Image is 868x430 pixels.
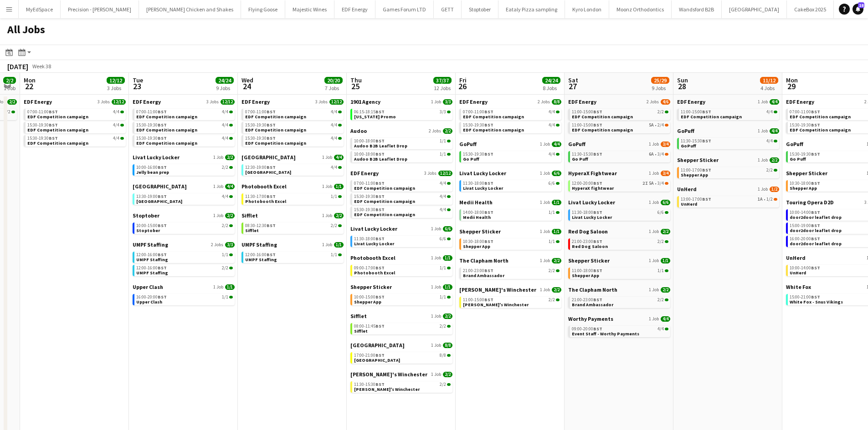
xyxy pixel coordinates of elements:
span: 1 Job [649,142,659,147]
a: GoPuff1 Job4/4 [677,127,779,134]
span: 4/4 [549,152,555,157]
span: BST [49,122,58,128]
span: Go Puff [790,156,806,162]
div: [GEOGRAPHIC_DATA]1 Job4/412:30-19:00BST4/4[GEOGRAPHIC_DATA] [241,154,344,183]
span: EDF Competition campaign [245,127,306,133]
span: 12/12 [112,99,126,105]
span: London Southend Airport [133,183,187,190]
span: UnHerd [677,186,697,192]
span: EDF Competition campaign [463,114,524,120]
span: BST [702,167,711,173]
span: 10:30-18:00 [790,181,820,186]
span: 13:00-17:00 [681,197,711,202]
span: 11:00-15:00 [681,110,711,114]
span: 2/2 [222,165,228,170]
a: GoPuff1 Job3/4 [568,141,670,147]
span: 2/4 [657,123,664,127]
span: EDF Energy [350,170,379,177]
button: Majestic Wines [285,0,334,18]
span: GoPuff [786,141,803,147]
span: 07:00-11:00 [245,110,276,114]
a: EDF Energy3 Jobs12/12 [133,98,235,105]
div: Audoo2 Jobs2/210:00-18:00BST1/1Audoo B2B Leaflet Drop10:00-18:00BST1/1Audoo B2B Leaflet Drop [350,127,452,170]
span: 4/4 [331,136,337,141]
span: 11:30-17:00 [245,194,276,199]
span: 3 Jobs [206,99,219,105]
span: Livat Lucky Locker [463,185,503,191]
a: [GEOGRAPHIC_DATA]1 Job4/4 [133,183,235,190]
div: EDF Energy2 Jobs8/807:00-11:00BST4/4EDF Competition campaign15:30-19:30BST4/4EDF Competition camp... [459,98,561,141]
span: 6/6 [549,181,555,186]
span: Go Puff [463,156,479,162]
span: Shepper App [681,172,708,178]
span: 15:30-19:30 [27,136,58,141]
span: BST [593,151,602,157]
a: Audoo2 Jobs2/2 [350,127,452,134]
span: 4/4 [440,194,446,199]
div: Shepper Sticker1 Job2/211:00-17:00BST2/2Shepper App [677,157,779,186]
span: 1 Job [213,184,223,189]
span: 3 Jobs [98,99,110,105]
a: 06:15-18:15BST3/3[US_STATE] Promo [354,109,451,119]
span: 06:15-18:15 [354,110,385,114]
span: BST [49,109,58,115]
span: Audoo B2B Leaflet Drop [354,156,407,162]
span: BST [267,109,276,115]
a: Shepper Sticker1 Job2/2 [677,157,779,163]
a: EDF Energy3 Jobs12/12 [350,170,452,177]
span: EDF Energy [677,98,705,105]
span: 12:30-19:00 [245,165,276,170]
span: EDF Competition campaign [354,185,415,191]
span: EDF Competition campaign [27,114,88,120]
span: 6A [649,152,654,157]
span: 4/4 [766,139,773,143]
div: GoPuff1 Job4/415:30-19:30BST4/4Go Puff [459,141,561,170]
a: 10:00-18:00BST1/1Audoo B2B Leaflet Drop [354,138,451,148]
span: 3/4 [661,171,670,176]
a: 10:00-18:00BST1/1Audoo B2B Leaflet Drop [354,151,451,162]
span: Jelly bean prep [136,169,169,175]
span: EDF Competition campaign [245,114,306,120]
a: 13:30-19:00BST4/4[GEOGRAPHIC_DATA] [136,193,233,204]
a: 15:30-19:30BST4/4Go Puff [463,151,560,162]
span: 4/4 [222,136,228,141]
span: Livat Lucky Locker [459,170,506,177]
span: BST [811,122,820,128]
div: • [572,181,668,186]
span: 15:30-19:30 [463,152,493,157]
div: Livat Lucky Locker1 Job6/611:30-18:00BST6/6Livat Lucky Locker [459,170,561,199]
span: EDF Competition campaign [681,114,742,120]
span: BST [158,164,167,170]
span: 15:30-19:30 [790,123,820,127]
span: EDF Energy [24,98,52,105]
button: CakeBox 2025 [787,0,834,18]
button: [GEOGRAPHIC_DATA] [722,0,787,18]
span: 11:00-15:00 [572,110,602,114]
a: 15:30-19:30BST4/4EDF Competition campaign [354,193,451,204]
div: UnHerd1 Job1/213:00-17:00BST1A•1/2UnHerd [677,186,779,209]
span: 07:00-11:00 [354,181,385,186]
div: EDF Energy3 Jobs12/1207:00-11:00BST4/4EDF Competition campaign15:30-19:30BST4/4EDF Competition ca... [350,170,452,225]
button: Moonz Orthodontics [609,0,672,18]
span: Go Puff [572,156,588,162]
a: GoPuff1 Job4/4 [459,141,561,147]
a: 15:30-19:30BST4/4EDF Competition campaign [136,135,233,146]
button: Eataly Pizza sampling [498,0,565,18]
span: 11:30-15:30 [572,152,602,157]
a: 07:00-11:00BST4/4EDF Competition campaign [245,109,342,119]
div: • [572,123,668,127]
span: BST [375,151,385,157]
a: 12:00-20:00BST2I5A•3/4HyperaX fightwear [572,180,668,191]
a: 15:30-19:30BST4/4EDF Competition campaign [463,122,560,132]
button: MyEdSpace [19,0,61,18]
span: 1 Job [322,184,332,189]
span: EDF Energy [786,98,814,105]
span: Audoo [350,127,367,134]
div: [GEOGRAPHIC_DATA]1 Job4/413:30-19:00BST4/4[GEOGRAPHIC_DATA] [133,183,235,212]
span: BST [811,109,820,115]
span: 12/12 [438,171,452,176]
span: GoPuff [459,141,477,147]
span: 2/2 [7,99,17,105]
span: 10:00-18:00 [354,152,385,157]
span: 15:30-19:30 [790,152,820,157]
